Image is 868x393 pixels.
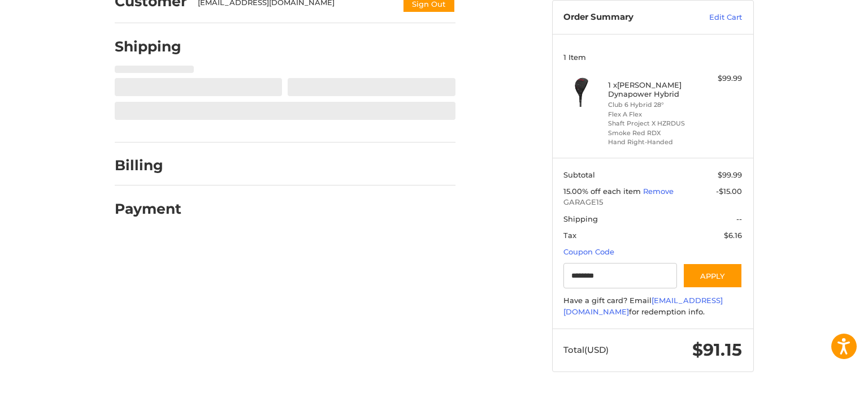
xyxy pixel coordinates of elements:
div: $99.99 [697,73,742,84]
span: GARAGE15 [563,197,742,208]
span: Total (USD) [563,344,609,355]
button: Apply [683,263,743,288]
li: Club 6 Hybrid 28° [608,100,695,110]
span: Shipping [563,214,598,223]
li: Flex A Flex [608,110,695,119]
a: Coupon Code [563,247,614,256]
li: Shaft Project X HZRDUS Smoke Red RDX [608,119,695,137]
a: [EMAIL_ADDRESS][DOMAIN_NAME] [563,296,723,316]
span: 15.00% off each item [563,187,643,196]
div: Have a gift card? Email for redemption info. [563,295,742,317]
span: Tax [563,231,576,240]
h3: 1 Item [563,53,742,62]
span: $99.99 [718,170,742,179]
h2: Payment [115,200,181,218]
a: Remove [643,187,674,196]
h3: Order Summary [563,12,685,23]
h4: 1 x [PERSON_NAME] Dynapower Hybrid [608,80,695,99]
span: Subtotal [563,170,595,179]
a: Edit Cart [685,12,742,23]
span: $6.16 [724,231,742,240]
h2: Billing [115,157,181,174]
span: $91.15 [692,339,742,360]
h2: Shipping [115,38,181,55]
span: -$15.00 [716,187,742,196]
li: Hand Right-Handed [608,137,695,147]
span: -- [736,214,742,223]
input: Gift Certificate or Coupon Code [563,263,677,288]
